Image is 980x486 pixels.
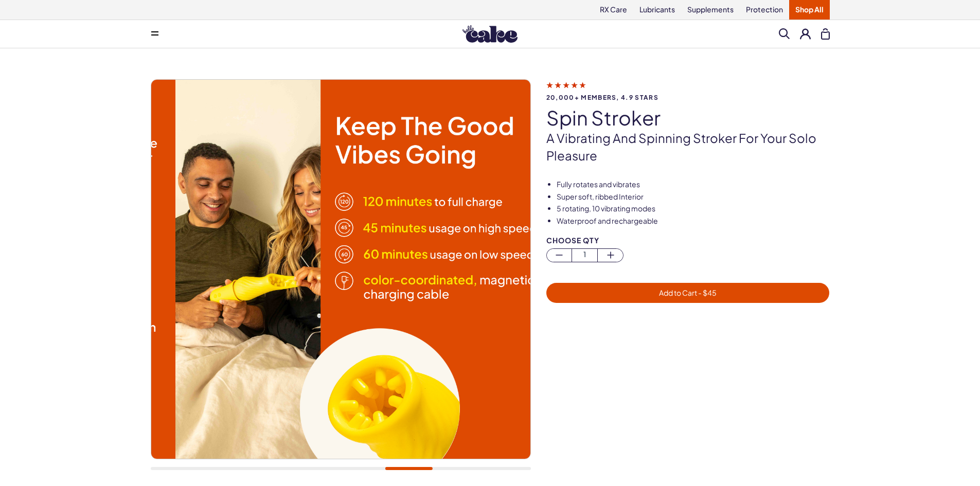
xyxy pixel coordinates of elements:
span: Add to Cart [659,288,717,297]
span: - $ 45 [697,288,717,297]
img: spin stroker [175,80,555,459]
li: Super soft, ribbed Interior [557,192,830,202]
span: 20,000+ members, 4.9 stars [546,94,830,101]
button: Add to Cart - $45 [546,283,830,303]
li: Waterproof and rechargeable [557,216,830,226]
img: Hello Cake [462,25,518,43]
li: 5 rotating, 10 vibrating modes [557,204,830,214]
li: Fully rotates and vibrates [557,179,830,190]
span: 1 [572,249,597,261]
p: A vibrating and spinning stroker for your solo pleasure [546,130,830,164]
a: 20,000+ members, 4.9 stars [546,80,830,101]
h1: spin stroker [546,107,830,129]
div: Choose Qty [546,237,830,244]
